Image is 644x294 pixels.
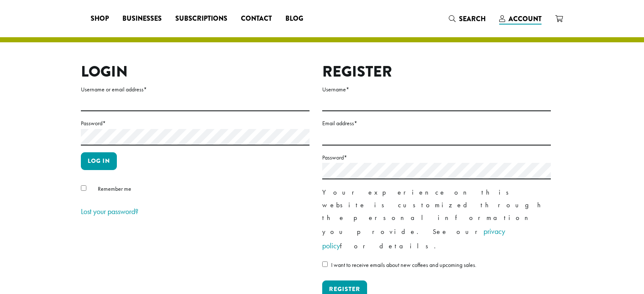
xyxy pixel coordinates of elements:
[81,152,117,170] button: Log in
[459,14,486,24] span: Search
[91,14,109,24] span: Shop
[84,12,116,25] a: Shop
[81,118,310,129] label: Password
[241,14,272,24] span: Contact
[442,12,492,26] a: Search
[98,185,131,192] span: Remember me
[322,84,551,95] label: Username
[122,14,162,24] span: Businesses
[322,226,505,250] a: privacy policy
[175,14,227,24] span: Subscriptions
[81,84,310,95] label: Username or email address
[81,206,138,216] a: Lost your password?
[509,14,542,24] span: Account
[285,14,303,24] span: Blog
[331,261,476,269] span: I want to receive emails about new coffees and upcoming sales.
[322,186,551,253] p: Your experience on this website is customized through the personal information you provide. See o...
[81,63,310,81] h2: Login
[322,63,551,81] h2: Register
[322,261,328,267] input: I want to receive emails about new coffees and upcoming sales.
[322,118,551,129] label: Email address
[322,152,551,163] label: Password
